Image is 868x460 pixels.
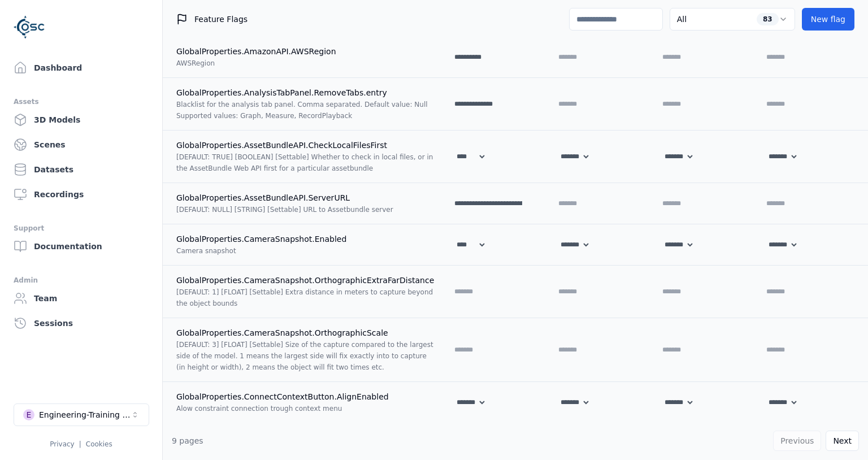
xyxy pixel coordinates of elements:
[176,88,387,97] span: GlobalProperties.AnalysisTabPanel.RemoveTabs.entry
[176,328,388,337] span: GlobalProperties.CameraSnapshot.OrthographicScale
[826,431,859,451] button: Next
[176,153,433,172] span: [DEFAULT: TRUE] [BOOLEAN] [Settable] Whether to check in local files, or in the AssetBundle Web A...
[176,235,346,244] span: GlobalProperties.CameraSnapshot.Enabled
[14,274,149,287] div: Admin
[194,14,248,25] span: Feature Flags
[23,409,34,420] div: E
[86,440,112,448] a: Cookies
[176,405,342,413] span: Alow constraint connection trough context menu
[176,141,387,150] span: GlobalProperties.AssetBundleAPI.CheckLocalFilesFirst
[14,95,149,109] div: Assets
[39,409,131,420] div: Engineering-Training (SSO Staging)
[176,247,236,255] span: Camera snapshot
[176,276,434,285] span: GlobalProperties.CameraSnapshot.OrthographicExtraFarDistance
[14,222,149,235] div: Support
[9,57,153,79] a: Dashboard
[14,11,45,43] img: Logo
[50,440,74,448] a: Privacy
[9,235,153,258] a: Documentation
[176,193,350,202] span: GlobalProperties.AssetBundleAPI.ServerURL
[14,403,149,426] button: Select a workspace
[176,101,428,120] span: Blacklist for the analysis tab panel. Comma separated. Default value: Null Supported values: Grap...
[9,133,153,156] a: Scenes
[9,109,153,131] a: 3D Models
[172,436,203,445] span: 9 pages
[176,341,433,371] span: [DEFAULT: 3] [FLOAT] [Settable] Size of the capture compared to the largest side of the model. 1 ...
[802,8,854,31] button: New flag
[9,158,153,181] a: Datasets
[9,287,153,310] a: Team
[176,288,433,307] span: [DEFAULT: 1] [FLOAT] [Settable] Extra distance in meters to capture beyond the object bounds
[79,440,81,448] span: |
[9,312,153,335] a: Sessions
[176,392,389,401] span: GlobalProperties.ConnectContextButton.AlignEnabled
[176,206,393,214] span: [DEFAULT: NULL] [STRING] [Settable] URL to Assetbundle server
[176,59,215,67] span: AWSRegion
[9,183,153,206] a: Recordings
[176,47,336,56] span: GlobalProperties.AmazonAPI.AWSRegion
